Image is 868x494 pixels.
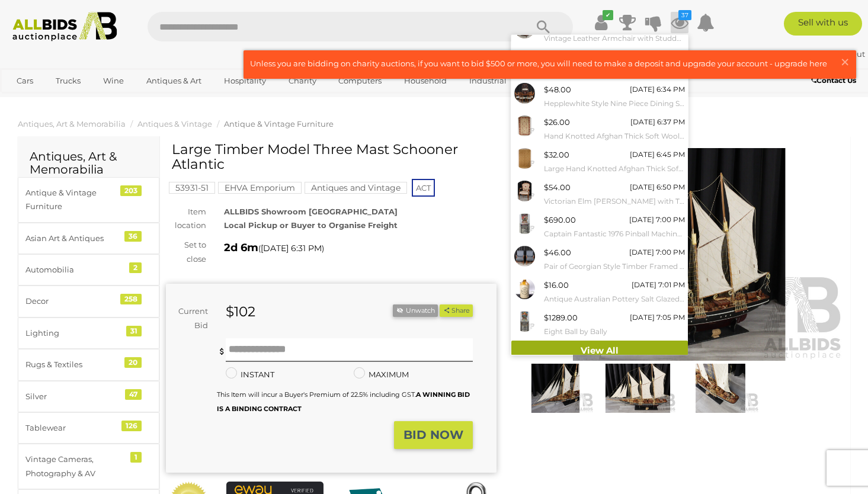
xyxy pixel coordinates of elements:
[632,278,685,291] div: [DATE] 7:01 PM
[394,421,473,449] button: BID NOW
[603,10,613,20] i: ✔
[630,116,685,129] div: [DATE] 6:37 PM
[514,213,535,234] img: 53981-9a.jpg
[511,243,688,275] a: $46.00 [DATE] 7:00 PM Pair of Georgian Style Timber Framed Armchairs
[511,308,688,341] a: $1289.00 [DATE] 7:05 PM Eight Ball by Bally
[544,117,570,127] span: $26.00
[25,326,123,340] div: Lighting
[18,412,159,444] a: Tablewear 126
[630,83,685,96] div: [DATE] 6:34 PM
[511,145,688,178] a: $32.00 [DATE] 6:45 PM Large Hand Knotted Afghan Thick Soft Wool Carpet with Restrained Herati Pat...
[514,246,535,267] img: 54093-5a.JPG
[544,195,685,208] small: Victorian Elm [PERSON_NAME] with Tapestry Seat and Back
[126,326,142,336] div: 31
[827,49,829,59] span: |
[7,12,123,41] img: Allbids.com.au
[216,71,274,91] a: Hospitality
[25,358,123,371] div: Rugs & Textiles
[672,49,825,59] strong: [EMAIL_ADDRESS][DOMAIN_NAME]
[226,303,255,320] strong: $102
[462,71,514,91] a: Industrial
[630,148,685,161] div: [DATE] 6:45 PM
[224,220,398,230] strong: Local Pickup or Buyer to Organise Freight
[226,368,274,381] label: INSTANT
[9,91,108,110] a: [GEOGRAPHIC_DATA]
[124,231,142,242] div: 36
[169,182,215,194] mark: 53931-51
[671,12,688,33] a: 37
[137,119,212,129] a: Antiques & Vintage
[18,381,159,412] a: Silver 47
[811,74,859,87] a: Contact Us
[544,215,576,224] span: $690.00
[544,280,569,290] span: $16.00
[25,421,123,435] div: Tablewear
[544,260,685,273] small: Pair of Georgian Style Timber Framed Armchairs
[18,444,159,489] a: Vintage Cameras, Photography & AV 1
[331,71,389,91] a: Computers
[514,181,535,201] img: 54102-2a.JPG
[125,389,142,400] div: 47
[129,262,142,273] div: 2
[95,71,132,91] a: Wine
[393,304,438,317] li: Unwatch this item
[25,232,123,245] div: Asian Art & Antiques
[18,119,126,129] a: Antiques, Art & Memorabilia
[672,49,827,59] a: [EMAIL_ADDRESS][DOMAIN_NAME]
[678,10,691,20] i: 37
[30,150,148,176] h2: Antiques, Art & Memorabilia
[18,286,159,317] a: Decor 258
[784,12,861,36] a: Sell with us
[18,317,159,349] a: Lighting 31
[840,50,850,73] span: ×
[281,71,324,91] a: Charity
[121,421,142,431] div: 126
[218,182,302,194] mark: EHVA Emporium
[544,325,685,338] small: Eight Ball by Bally
[682,364,758,413] img: Large Timber Model Three Mast Schooner Atlantic
[217,390,470,412] small: This Item will incur a Buyer's Premium of 22.5% including GST.
[544,150,569,159] span: $32.00
[130,452,142,463] div: 1
[511,80,688,113] a: $48.00 [DATE] 6:34 PM Hepplewhite Style Nine Piece Dining Suite
[9,71,41,91] a: Cars
[393,304,438,317] button: Unwatch
[544,313,578,322] span: $1289.00
[544,162,685,175] small: Large Hand Knotted Afghan Thick Soft Wool Carpet with Restrained Herati Pattern
[172,142,494,172] h1: Large Timber Model Three Mast Schooner Atlantic
[514,311,535,332] img: 53981-8a.jpg
[544,293,685,306] small: Antique Australian Pottery Salt Glazed [PERSON_NAME] for Wy Wy [PERSON_NAME] Brewed & Aerated Bev...
[261,243,322,254] span: [DATE] 6:31 PM
[305,183,407,193] a: Antiques and Vintage
[544,182,571,192] span: $54.00
[157,205,215,233] div: Item location
[169,183,215,193] a: 53931-51
[514,148,535,169] img: 51797-95a.JPG
[511,113,688,145] a: $26.00 [DATE] 6:37 PM Hand Knotted Afghan Thick Soft Wool Rug with Restrained Design
[124,357,142,368] div: 20
[514,83,535,104] img: 54102-1a.JPG
[629,246,685,259] div: [DATE] 7:00 PM
[630,311,685,324] div: [DATE] 7:05 PM
[544,130,685,143] small: Hand Knotted Afghan Thick Soft Wool Rug with Restrained Design
[120,185,142,196] div: 203
[412,179,435,197] span: ACT
[25,294,123,308] div: Decor
[18,177,159,223] a: Antique & Vintage Furniture 203
[511,178,688,210] a: $54.00 [DATE] 6:50 PM Victorian Elm [PERSON_NAME] with Tapestry Seat and Back
[224,119,334,129] a: Antique & Vintage Furniture
[630,181,685,194] div: [DATE] 6:50 PM
[511,341,688,361] a: View All
[440,304,472,317] button: Share
[25,263,123,277] div: Automobilia
[224,207,398,216] strong: ALLBIDS Showroom [GEOGRAPHIC_DATA]
[218,183,302,193] a: EHVA Emporium
[354,368,409,381] label: MAXIMUM
[511,210,688,243] a: $690.00 [DATE] 7:00 PM Captain Fantastic 1976 Pinball Machine by [PERSON_NAME]
[120,294,142,304] div: 258
[48,71,88,91] a: Trucks
[25,390,123,403] div: Silver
